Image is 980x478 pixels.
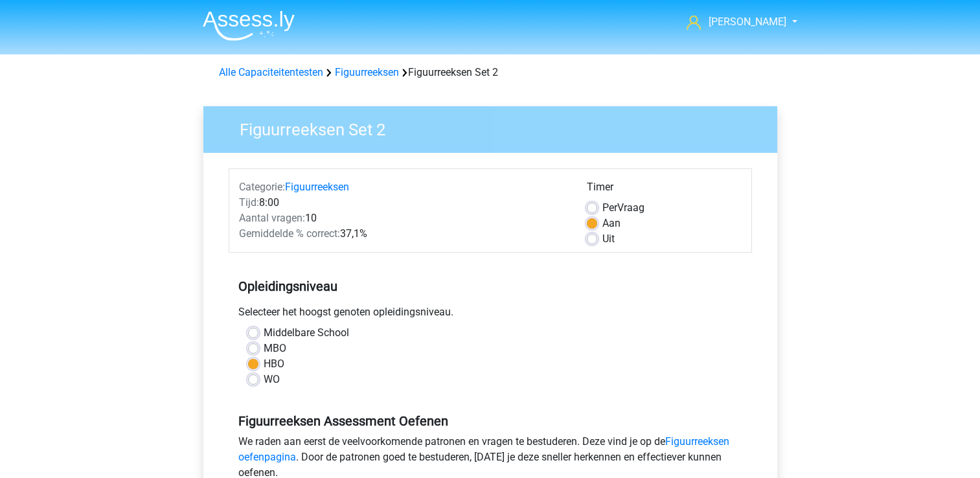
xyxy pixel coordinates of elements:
[264,325,349,341] label: Middelbare School
[602,231,615,247] label: Uit
[229,304,752,325] div: Selecteer het hoogst genoten opleidingsniveau.
[239,181,285,193] span: Categorie:
[264,341,286,356] label: MBO
[238,273,742,299] h5: Opleidingsniveau
[219,66,323,78] a: Alle Capaciteitentesten
[264,372,280,387] label: WO
[224,115,768,140] h3: Figuurreeksen Set 2
[602,216,621,231] label: Aan
[214,65,767,80] div: Figuurreeksen Set 2
[229,226,577,242] div: 37,1%
[229,195,577,211] div: 8:00
[335,66,399,78] a: Figuurreeksen
[238,413,742,429] h5: Figuurreeksen Assessment Oefenen
[264,356,284,372] label: HBO
[709,16,786,28] span: [PERSON_NAME]
[203,10,295,41] img: Assessly
[239,196,259,209] span: Tijd:
[285,181,349,193] a: Figuurreeksen
[681,14,788,30] a: [PERSON_NAME]
[239,227,340,240] span: Gemiddelde % correct:
[239,212,305,224] span: Aantal vragen:
[602,201,617,214] span: Per
[229,211,577,226] div: 10
[587,179,742,200] div: Timer
[602,200,644,216] label: Vraag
